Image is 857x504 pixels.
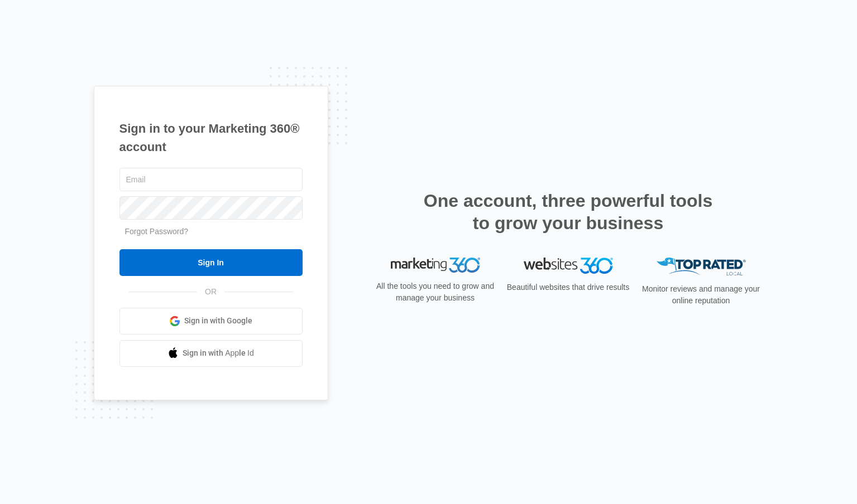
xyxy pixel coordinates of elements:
[119,249,303,276] input: Sign In
[119,168,303,191] input: Email
[657,258,746,276] img: Top Rated Local
[119,340,303,367] a: Sign in with Apple Id
[391,258,480,273] img: Marketing 360
[183,347,254,359] span: Sign in with Apple Id
[184,315,252,327] span: Sign in with Google
[119,308,303,335] a: Sign in with Google
[524,258,613,274] img: Websites 360
[639,283,764,307] p: Monitor reviews and manage your online reputation
[506,282,631,293] p: Beautiful websites that drive results
[125,227,189,236] a: Forgot Password?
[420,190,716,234] h2: One account, three powerful tools to grow your business
[197,286,224,298] span: OR
[373,280,498,304] p: All the tools you need to grow and manage your business
[119,119,303,156] h1: Sign in to your Marketing 360® account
